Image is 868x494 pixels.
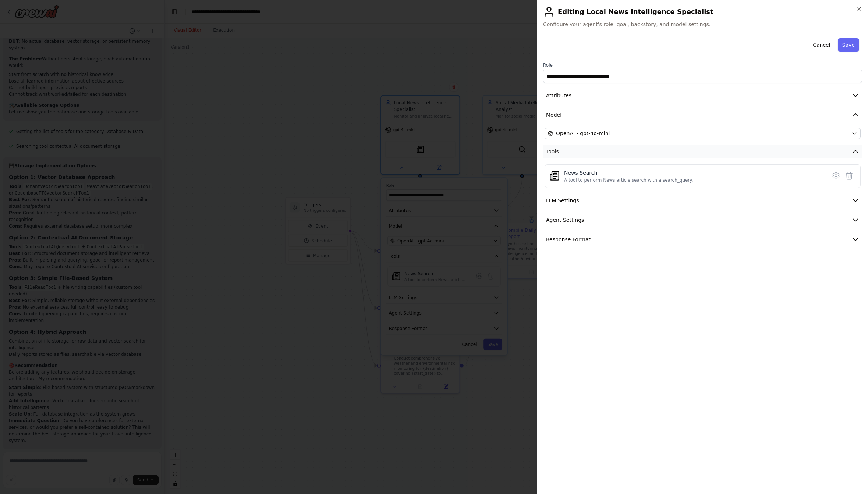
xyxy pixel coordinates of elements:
[543,213,862,227] button: Agent Settings
[543,6,862,18] h2: Editing Local News Intelligence Specialist
[546,197,579,204] span: LLM Settings
[543,145,862,158] button: Tools
[549,171,560,181] img: SerplyNewsSearchTool
[808,38,835,52] button: Cancel
[543,233,862,246] button: Response Format
[564,169,693,176] div: News Search
[546,216,584,224] span: Agent Settings
[546,111,561,119] span: Model
[543,89,862,102] button: Attributes
[543,194,862,207] button: LLM Settings
[543,62,862,68] label: Role
[546,148,559,155] span: Tools
[546,92,571,99] span: Attributes
[829,169,843,182] button: Configure tool
[564,177,693,183] div: A tool to perform News article search with a search_query.
[843,169,856,182] button: Delete tool
[556,130,610,137] span: OpenAI - gpt-4o-mini
[546,236,591,243] span: Response Format
[543,21,862,28] span: Configure your agent's role, goal, backstory, and model settings.
[838,38,859,52] button: Save
[543,108,862,122] button: Model
[545,128,861,139] button: OpenAI - gpt-4o-mini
